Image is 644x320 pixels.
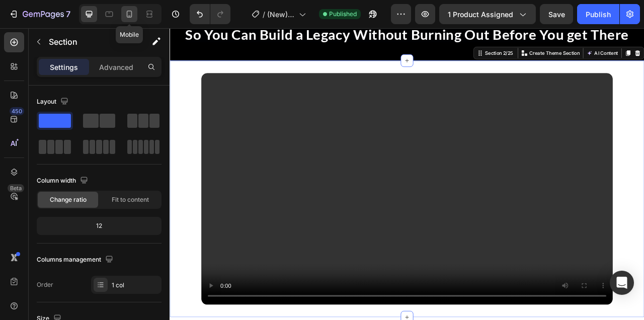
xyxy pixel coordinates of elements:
div: Column width [37,174,90,188]
span: Fit to content [112,195,149,204]
button: AI Content [528,26,573,38]
div: Beta [8,184,24,192]
div: Order [37,280,53,289]
p: Section [49,36,131,48]
span: 1 product assigned [448,9,513,20]
span: Change ratio [50,195,87,204]
div: Undo/Redo [190,4,230,24]
div: Open Intercom Messenger [610,271,634,295]
button: 7 [4,4,75,24]
button: Save [540,4,573,24]
span: / [263,9,265,20]
span: Published [329,10,357,19]
p: Advanced [99,62,133,72]
div: Layout [37,95,70,109]
p: Settings [50,62,78,72]
div: 1 col [112,281,159,290]
iframe: Design area [170,28,644,320]
p: Create Theme Section [457,27,522,36]
p: 7 [66,8,70,20]
div: 12 [39,219,159,233]
div: Publish [586,9,611,20]
span: Save [548,10,565,19]
div: Section 2/25 [399,27,439,36]
div: 450 [10,107,24,115]
span: (New) DIGITAL PRODUCT SALES PAGE TEMPLATE | [PERSON_NAME] Planes [267,9,295,20]
button: 1 product assigned [439,4,536,24]
div: Columns management [37,253,115,267]
button: Publish [577,4,619,24]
